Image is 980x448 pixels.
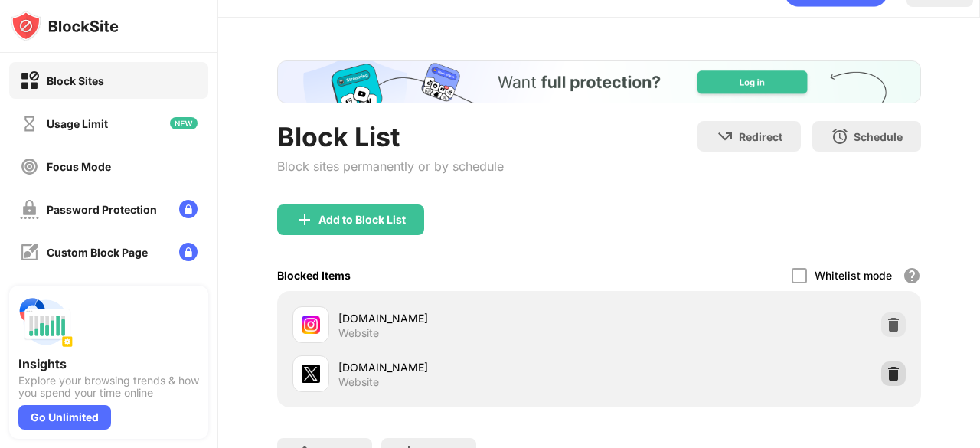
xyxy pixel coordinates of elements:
img: lock-menu.svg [179,243,198,261]
iframe: Banner [277,60,921,103]
div: Password Protection [47,203,157,216]
img: time-usage-off.svg [20,114,39,133]
div: Explore your browsing trends & how you spend your time online [18,374,199,399]
div: [DOMAIN_NAME] [338,310,599,326]
img: customize-block-page-off.svg [20,243,39,262]
div: Whitelist mode [815,269,892,282]
div: Website [338,375,379,389]
img: lock-menu.svg [179,200,198,218]
div: Add to Block List [318,214,406,226]
img: focus-off.svg [20,157,39,176]
div: Block Sites [47,74,104,87]
img: push-insights.svg [18,295,73,350]
img: logo-blocksite.svg [11,11,119,41]
div: Redirect [739,130,782,143]
img: favicons [302,316,320,334]
img: block-on.svg [20,71,39,90]
div: Website [338,326,379,340]
div: [DOMAIN_NAME] [338,359,599,375]
div: Go Unlimited [18,405,111,430]
div: Usage Limit [47,117,108,130]
img: new-icon.svg [170,117,198,129]
div: Focus Mode [47,160,111,173]
div: Block sites permanently or by schedule [277,159,504,174]
img: favicons [302,365,320,383]
div: Block List [277,121,504,152]
div: Custom Block Page [47,246,148,259]
img: password-protection-off.svg [20,200,39,219]
div: Insights [18,356,199,371]
div: Blocked Items [277,269,351,282]
div: Schedule [854,130,903,143]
